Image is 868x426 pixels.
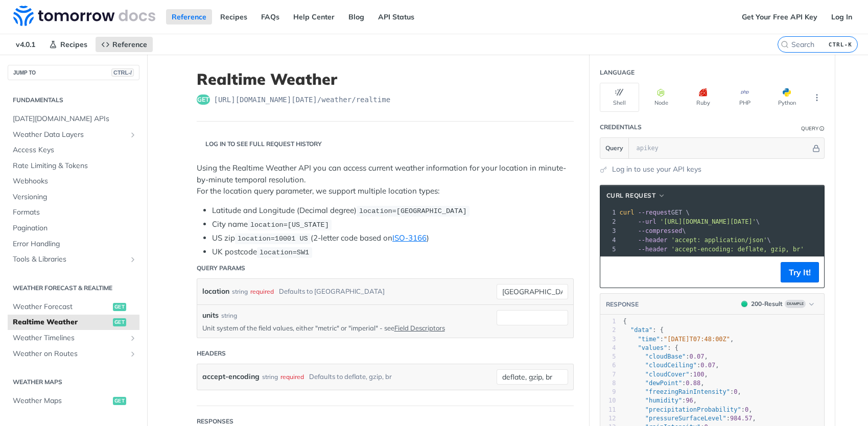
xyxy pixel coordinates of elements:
[202,284,229,299] label: location
[13,145,137,155] span: Access Keys
[8,315,139,330] a: Realtime Weatherget
[638,209,671,216] span: --request
[620,227,686,234] span: \
[671,246,804,253] span: 'accept-encoding: deflate, gzip, br'
[623,388,741,395] span: : ,
[620,209,635,216] span: curl
[600,379,616,388] div: 8
[693,371,705,378] span: 100
[801,125,825,132] div: QueryInformation
[741,301,747,307] span: 200
[745,406,748,413] span: 0
[8,236,139,252] a: Error Handling
[600,361,616,370] div: 6
[600,335,616,344] div: 3
[214,94,391,105] span: https://api.tomorrow.io/v4/weather/realtime
[736,299,819,309] button: 200200-ResultExample
[309,369,392,384] div: Defaults to deflate, gzip, br
[113,318,126,326] span: get
[262,369,278,384] div: string
[600,317,616,326] div: 1
[781,40,789,49] svg: Search
[620,236,771,244] span: \
[623,415,756,422] span: : ,
[623,326,664,334] span: : {
[623,406,753,413] span: : ,
[392,233,427,243] a: ISO-3166
[238,235,308,243] span: location=10001 US
[13,396,110,406] span: Weather Maps
[600,138,629,158] button: Query
[600,388,616,396] div: 9
[631,138,811,158] input: apikey
[13,161,137,171] span: Rate Limiting & Tokens
[129,350,137,358] button: Show subpages for Weather on Routes
[215,9,253,25] a: Recipes
[671,236,767,244] span: 'accept: application/json'
[620,218,760,225] span: \
[785,300,806,308] span: Example
[197,417,233,426] div: Responses
[600,68,635,77] div: Language
[212,232,574,244] li: US zip (2-letter code based on )
[600,344,616,352] div: 4
[826,39,855,50] kbd: CTRL-K
[603,191,669,201] button: cURL Request
[638,218,656,225] span: --url
[645,397,682,404] span: "humidity"
[8,283,139,293] h2: Weather Forecast & realtime
[197,94,210,105] span: get
[801,125,818,132] div: Query
[623,336,734,343] span: : ,
[638,227,683,234] span: --compressed
[600,406,616,414] div: 11
[13,223,137,233] span: Pagination
[606,191,656,200] span: cURL Request
[202,310,219,321] label: units
[197,264,245,273] div: Query Params
[112,40,147,49] span: Reference
[13,192,137,202] span: Versioning
[623,353,708,360] span: : ,
[111,68,134,77] span: CTRL-/
[623,344,678,351] span: : {
[600,208,618,217] div: 1
[605,144,623,153] span: Query
[645,388,730,395] span: "freezingRainIntensity"
[197,162,574,197] p: Using the Realtime Weather API you can access current weather information for your location in mi...
[212,205,574,217] li: Latitude and Longitude (Decimal degree)
[600,245,618,254] div: 5
[212,246,574,258] li: UK postcode
[686,397,693,404] span: 96
[664,336,730,343] span: "[DATE]T07:48:00Z"
[645,380,682,387] span: "dewPoint"
[645,406,741,413] span: "precipitationProbability"
[600,396,616,405] div: 10
[638,236,668,244] span: --header
[43,37,93,52] a: Recipes
[630,326,652,334] span: "data"
[113,303,126,311] span: get
[13,317,110,327] span: Realtime Weather
[202,369,260,384] label: accept-encoding
[8,346,139,362] a: Weather on RoutesShow subpages for Weather on Routes
[13,333,126,343] span: Weather Timelines
[8,96,139,105] h2: Fundamentals
[13,349,126,359] span: Weather on Routes
[280,369,304,384] div: required
[279,284,385,299] div: Defaults to [GEOGRAPHIC_DATA]
[751,299,783,309] div: 200 - Result
[8,174,139,189] a: Webhooks
[13,176,137,186] span: Webhooks
[686,380,700,387] span: 0.88
[620,209,690,216] span: GET \
[250,284,274,299] div: required
[605,299,639,310] button: RESPONSE
[232,284,248,299] div: string
[600,123,642,132] div: Credentials
[600,326,616,335] div: 2
[8,252,139,267] a: Tools & LibrariesShow subpages for Tools & Libraries
[734,388,737,395] span: 0
[605,265,620,280] button: Copy to clipboard
[129,255,137,264] button: Show subpages for Tools & Libraries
